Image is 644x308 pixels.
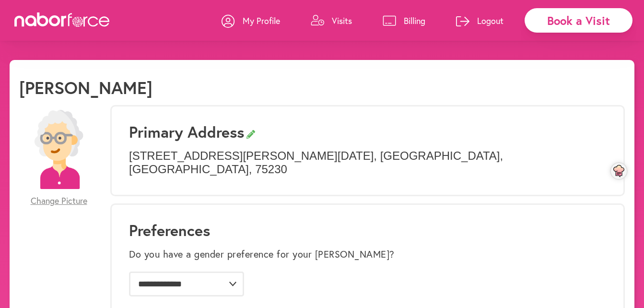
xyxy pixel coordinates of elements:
[129,249,395,260] label: Do you have a gender preference for your [PERSON_NAME]?
[525,8,632,33] div: Book a Visit
[243,15,280,26] p: My Profile
[31,196,87,206] span: Change Picture
[383,6,425,35] a: Billing
[332,15,352,26] p: Visits
[129,149,606,177] p: [STREET_ADDRESS][PERSON_NAME][DATE] , [GEOGRAPHIC_DATA] , [GEOGRAPHIC_DATA] , 75230
[477,15,503,26] p: Logout
[404,15,425,26] p: Billing
[222,6,280,35] a: My Profile
[129,221,606,239] h1: Preferences
[456,6,503,35] a: Logout
[311,6,352,35] a: Visits
[19,77,152,98] h1: [PERSON_NAME]
[129,123,606,141] h3: Primary Address
[19,110,98,189] img: efc20bcf08b0dac87679abea64c1faab.png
